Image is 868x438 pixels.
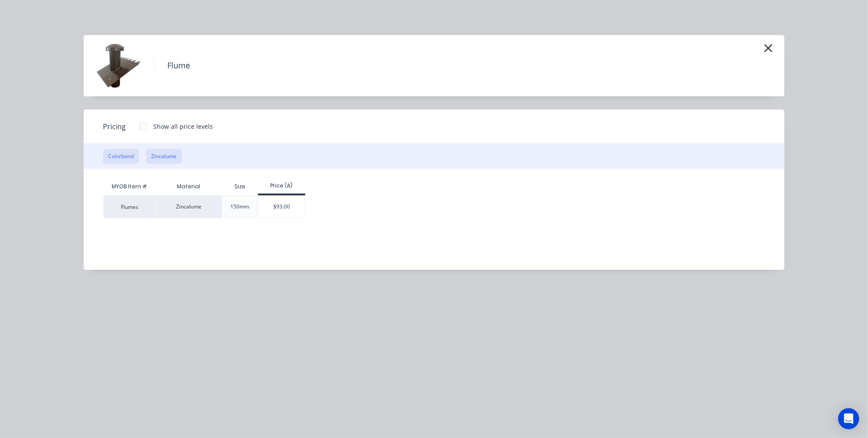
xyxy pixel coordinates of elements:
div: $93.00 [258,196,305,218]
div: Show all price levels [153,122,213,131]
div: Size [227,176,252,198]
div: MYOB Item # [103,178,156,195]
div: Zincalume [156,195,222,218]
img: Flume [97,44,141,88]
button: Zincalume [146,149,182,164]
div: Price (A) [258,182,306,190]
h4: Flume [154,57,203,74]
div: Open Intercom Messenger [838,408,859,429]
div: Flumes [103,195,156,218]
button: Colorbond [103,149,139,164]
div: 150mm [230,203,249,211]
div: Material [156,178,222,195]
span: Pricing [103,121,126,132]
